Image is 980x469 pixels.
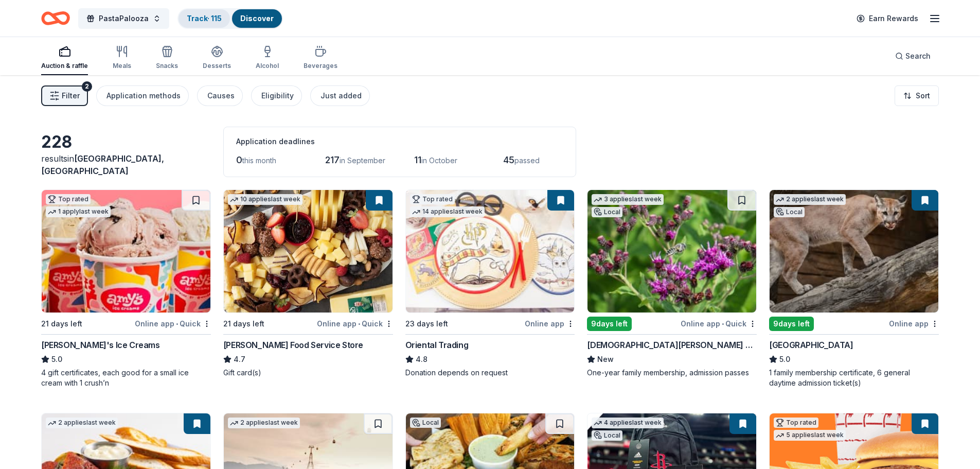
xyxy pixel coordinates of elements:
[304,41,337,75] button: Beverages
[722,320,724,328] span: •
[176,320,178,328] span: •
[310,85,370,106] button: Just added
[414,154,421,165] span: 11
[916,90,930,102] span: Sort
[223,318,264,330] div: 21 days left
[41,152,211,177] div: results
[770,190,938,312] img: Image for Houston Zoo
[223,339,363,351] div: [PERSON_NAME] Food Service Store
[325,154,340,165] span: 217
[261,90,294,102] div: Eligibility
[228,194,302,205] div: 10 applies last week
[774,207,805,217] div: Local
[228,418,300,428] div: 2 applies last week
[514,156,540,165] span: passed
[223,368,393,378] div: Gift card(s)
[106,90,181,102] div: Application methods
[242,156,276,165] span: this month
[41,339,160,351] div: [PERSON_NAME]'s Ice Creams
[42,190,210,312] img: Image for Amy's Ice Creams
[421,156,457,165] span: in October
[113,62,131,70] div: Meals
[177,8,283,29] button: Track· 115Discover
[317,317,393,330] div: Online app Quick
[96,85,189,106] button: Application methods
[774,430,846,441] div: 5 applies last week
[187,14,222,23] a: Track· 115
[236,135,563,148] div: Application deadlines
[203,41,231,75] button: Desserts
[503,154,514,165] span: 45
[99,12,149,25] span: PastaPalooza
[405,339,469,351] div: Oriental Trading
[320,90,362,102] div: Just added
[41,153,164,176] span: in
[207,90,235,102] div: Causes
[405,318,448,330] div: 23 days left
[304,62,337,70] div: Beverages
[62,90,80,102] span: Filter
[769,339,853,351] div: [GEOGRAPHIC_DATA]
[769,368,939,388] div: 1 family membership certificate, 6 general daytime admission ticket(s)
[113,41,131,75] button: Meals
[41,132,211,152] div: 228
[251,85,302,106] button: Eligibility
[51,353,62,366] span: 5.0
[889,317,939,330] div: Online app
[82,81,92,92] div: 2
[256,41,279,75] button: Alcohol
[41,368,211,388] div: 4 gift certificates, each good for a small ice cream with 1 crush’n
[236,154,242,165] span: 0
[416,353,427,366] span: 4.8
[197,85,243,106] button: Causes
[592,207,622,217] div: Local
[410,194,455,204] div: Top rated
[41,6,70,30] a: Home
[156,62,178,70] div: Snacks
[240,14,274,23] a: Discover
[41,153,164,176] span: [GEOGRAPHIC_DATA], [GEOGRAPHIC_DATA]
[587,368,757,378] div: One-year family membership, admission passes
[592,194,664,205] div: 3 applies last week
[887,46,939,66] button: Search
[410,418,441,428] div: Local
[769,317,814,331] div: 9 days left
[46,194,91,204] div: Top rated
[46,418,118,428] div: 2 applies last week
[592,418,664,428] div: 4 applies last week
[587,189,757,378] a: Image for Lady Bird Johnson Wildflower Center3 applieslast weekLocal9days leftOnline app•Quick[DE...
[256,62,279,70] div: Alcohol
[681,317,757,330] div: Online app Quick
[41,62,88,70] div: Auction & raffle
[525,317,575,330] div: Online app
[41,189,211,388] a: Image for Amy's Ice CreamsTop rated1 applylast week21 days leftOnline app•Quick[PERSON_NAME]'s Ic...
[156,41,178,75] button: Snacks
[224,190,393,312] img: Image for Gordon Food Service Store
[405,368,575,378] div: Donation depends on request
[587,190,756,312] img: Image for Lady Bird Johnson Wildflower Center
[46,206,111,217] div: 1 apply last week
[203,62,231,70] div: Desserts
[410,206,485,217] div: 14 applies last week
[850,9,924,28] a: Earn Rewards
[895,85,939,106] button: Sort
[779,353,790,366] span: 5.0
[41,85,88,106] button: Filter2
[78,8,169,29] button: PastaPalooza
[234,353,245,366] span: 4.7
[41,41,88,75] button: Auction & raffle
[769,189,939,388] a: Image for Houston Zoo2 applieslast weekLocal9days leftOnline app[GEOGRAPHIC_DATA]5.01 family memb...
[223,189,393,378] a: Image for Gordon Food Service Store10 applieslast week21 days leftOnline app•Quick[PERSON_NAME] F...
[592,430,622,441] div: Local
[597,353,614,366] span: New
[340,156,385,165] span: in September
[358,320,360,328] span: •
[587,317,632,331] div: 9 days left
[41,318,82,330] div: 21 days left
[405,189,575,378] a: Image for Oriental TradingTop rated14 applieslast week23 days leftOnline appOriental Trading4.8Do...
[587,339,757,351] div: [DEMOGRAPHIC_DATA][PERSON_NAME] Wildflower Center
[774,418,818,428] div: Top rated
[406,190,575,312] img: Image for Oriental Trading
[905,50,931,62] span: Search
[774,194,846,205] div: 2 applies last week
